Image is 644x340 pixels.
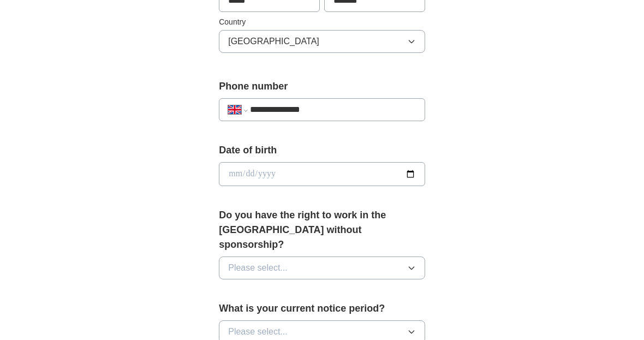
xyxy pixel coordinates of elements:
[228,35,319,48] span: [GEOGRAPHIC_DATA]
[219,79,425,94] label: Phone number
[219,30,425,53] button: [GEOGRAPHIC_DATA]
[219,208,425,252] label: Do you have the right to work in the [GEOGRAPHIC_DATA] without sponsorship?
[219,143,425,158] label: Date of birth
[219,301,425,316] label: What is your current notice period?
[219,16,425,28] label: Country
[228,261,288,275] span: Please select...
[228,325,288,338] span: Please select...
[219,257,425,279] button: Please select...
